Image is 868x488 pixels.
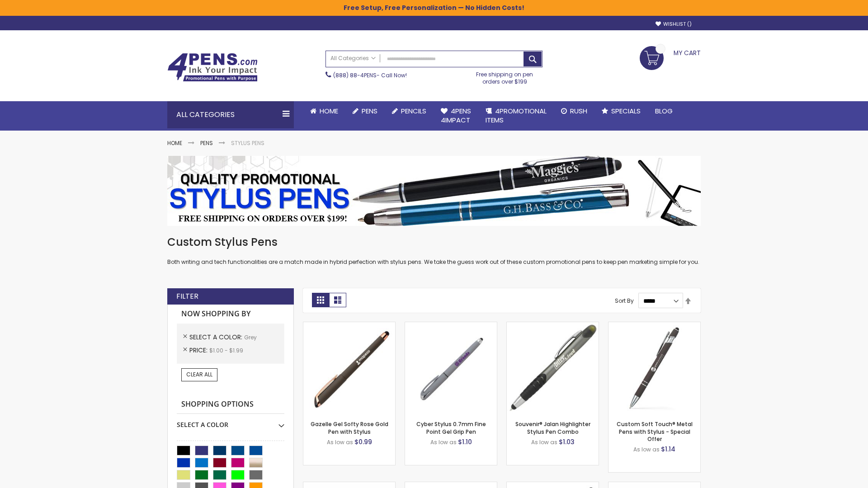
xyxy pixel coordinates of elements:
[320,106,338,116] span: Home
[200,139,213,147] a: Pens
[303,322,395,414] img: Gazelle Gel Softy Rose Gold Pen with Stylus-Grey
[244,333,257,341] span: Grey
[326,51,380,66] a: All Categories
[333,71,407,79] span: - Call Now!
[167,235,701,266] div: Both writing and tech functionalities are a match made in hybrid perfection with stylus pens. We ...
[486,106,547,125] span: 4PROMOTIONAL ITEMS
[405,322,497,329] a: Cyber Stylus 0.7mm Fine Point Gel Grip Pen-Grey
[609,322,700,414] img: Custom Soft Touch® Metal Pens with Stylus-Grey
[405,322,497,414] img: Cyber Stylus 0.7mm Fine Point Gel Grip Pen-Grey
[167,139,182,147] a: Home
[617,420,693,442] a: Custom Soft Touch® Metal Pens with Stylus - Special Offer
[401,106,426,116] span: Pencils
[209,347,243,354] span: $1.00 - $1.99
[656,21,692,28] a: Wishlist
[330,55,376,62] span: All Categories
[312,293,329,307] strong: Grid
[362,106,377,116] span: Pens
[458,437,472,446] span: $1.10
[507,322,599,329] a: Souvenir® Jalan Highlighter Stylus Pen Combo-Grey
[303,101,345,121] a: Home
[515,420,590,435] a: Souvenir® Jalan Highlighter Stylus Pen Combo
[167,53,258,82] img: 4Pens Custom Pens and Promotional Products
[416,420,486,435] a: Cyber Stylus 0.7mm Fine Point Gel Grip Pen
[167,101,294,128] div: All Categories
[177,414,284,429] div: Select A Color
[633,446,660,453] span: As low as
[430,438,457,446] span: As low as
[559,437,575,446] span: $1.03
[177,395,284,414] strong: Shopping Options
[303,322,395,329] a: Gazelle Gel Softy Rose Gold Pen with Stylus-Grey
[507,322,599,414] img: Souvenir® Jalan Highlighter Stylus Pen Combo-Grey
[467,67,543,85] div: Free shipping on pen orders over $199
[661,445,675,454] span: $1.14
[441,106,471,125] span: 4Pens 4impact
[478,101,554,131] a: 4PROMOTIONALITEMS
[189,346,209,355] span: Price
[554,101,594,121] a: Rush
[434,101,478,131] a: 4Pens4impact
[648,101,680,121] a: Blog
[570,106,587,116] span: Rush
[167,156,701,226] img: Stylus Pens
[354,437,372,446] span: $0.99
[345,101,385,121] a: Pens
[327,438,353,446] span: As low as
[385,101,434,121] a: Pencils
[186,371,212,378] span: Clear All
[531,438,557,446] span: As low as
[611,106,641,116] span: Specials
[176,291,198,301] strong: Filter
[181,368,217,381] a: Clear All
[167,235,701,249] h1: Custom Stylus Pens
[231,139,264,147] strong: Stylus Pens
[594,101,648,121] a: Specials
[189,333,244,342] span: Select A Color
[655,106,673,116] span: Blog
[333,71,377,79] a: (888) 88-4PENS
[615,297,634,305] label: Sort By
[177,305,284,324] strong: Now Shopping by
[609,322,700,329] a: Custom Soft Touch® Metal Pens with Stylus-Grey
[311,420,388,435] a: Gazelle Gel Softy Rose Gold Pen with Stylus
